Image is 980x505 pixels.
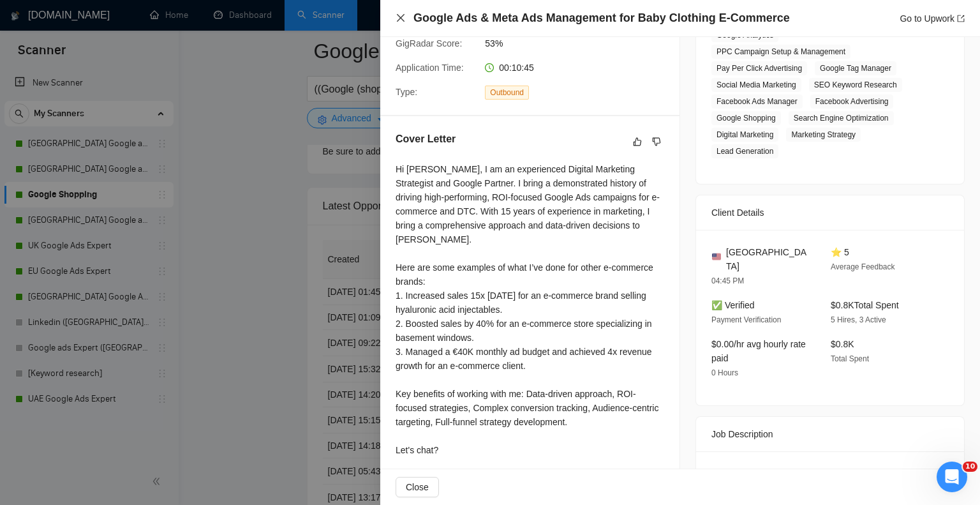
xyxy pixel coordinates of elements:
button: Close [396,477,439,497]
span: Social Media Marketing [711,78,801,92]
span: [GEOGRAPHIC_DATA] [726,245,810,273]
span: 53% [485,36,676,50]
span: 5 Hires, 3 Active [831,315,886,324]
span: Google Tag Manager [815,61,896,75]
button: Close [396,13,406,24]
span: GigRadar Score: [396,38,462,49]
img: 🇺🇸 [712,252,721,261]
span: Google Shopping [711,111,781,125]
span: Facebook Ads Manager [711,94,803,109]
span: export [957,15,965,22]
span: Facebook Advertising [810,94,894,109]
span: clock-circle [485,63,494,72]
iframe: Intercom live chat [937,462,967,492]
span: Digital Marketing [711,128,778,142]
span: Outbound [485,86,529,100]
span: like [633,137,642,147]
div: Hi [PERSON_NAME], I am an experienced Digital Marketing Strategist and Google Partner. I bring a ... [396,162,664,457]
span: close [396,13,406,23]
span: Lead Generation [711,144,778,158]
span: PPC Campaign Setup & Management [711,45,850,59]
span: 04:45 PM [711,276,744,285]
span: SEO Keyword Research [809,78,902,92]
button: like [630,134,645,149]
span: Search Engine Optimization [789,111,894,125]
div: Client Details [711,195,949,230]
span: Pay Per Click Advertising [711,61,807,75]
div: Job Description [711,417,949,451]
span: Type: [396,87,417,97]
h4: Google Ads & Meta Ads Management for Baby Clothing E-Commerce [413,10,790,26]
span: ⭐ 5 [831,247,849,257]
span: $0.8K [831,339,854,349]
button: dislike [649,134,664,149]
span: 0 Hours [711,368,738,377]
span: Payment Verification [711,315,781,324]
span: Close [406,480,429,494]
span: Marketing Strategy [786,128,861,142]
a: Go to Upworkexport [900,13,965,24]
h5: Cover Letter [396,132,456,147]
span: $0.00/hr avg hourly rate paid [711,339,806,363]
span: 10 [963,462,977,472]
span: $0.8K Total Spent [831,300,899,310]
span: Average Feedback [831,262,895,271]
span: 00:10:45 [499,63,534,73]
span: ✅ Verified [711,300,755,310]
span: Application Time: [396,63,464,73]
span: Total Spent [831,354,869,363]
span: dislike [652,137,661,147]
